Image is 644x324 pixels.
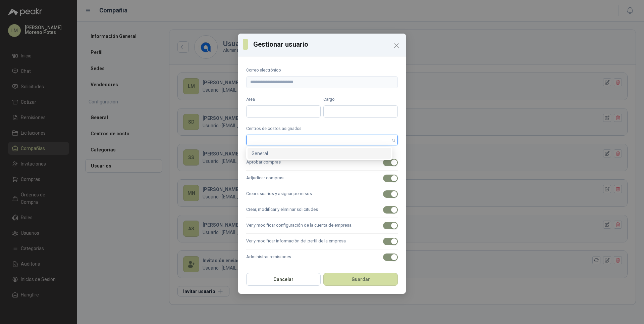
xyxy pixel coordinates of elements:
[246,126,398,132] label: Centros de costos asignados
[383,206,398,214] button: Crear, modificar y eliminar solicitudes
[383,222,398,229] button: Ver y modificar configuración de la cuenta de empresa
[246,155,398,171] label: Aprobar compras
[248,148,391,159] div: General
[246,96,321,103] label: Área
[323,96,398,103] label: Cargo
[246,186,398,202] label: Crear usuarios y asignar permisos
[391,40,402,51] button: Close
[252,150,387,157] div: General
[246,273,321,286] button: Cancelar
[383,253,398,261] button: Administrar remisiones
[246,218,398,234] label: Ver y modificar configuración de la cuenta de empresa
[383,238,398,245] button: Ver y modificar información del perfil de la empresa
[383,175,398,182] button: Adjudicar compras
[246,67,398,74] label: Correo electrónico
[246,265,398,281] label: Aprobar solicitudes
[246,171,398,186] label: Adjudicar compras
[383,159,398,166] button: Aprobar compras
[246,234,398,249] label: Ver y modificar información del perfil de la empresa
[253,39,401,49] h3: Gestionar usuario
[246,249,398,265] label: Administrar remisiones
[323,273,398,286] button: Guardar
[383,190,398,198] button: Crear usuarios y asignar permisos
[246,202,398,218] label: Crear, modificar y eliminar solicitudes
